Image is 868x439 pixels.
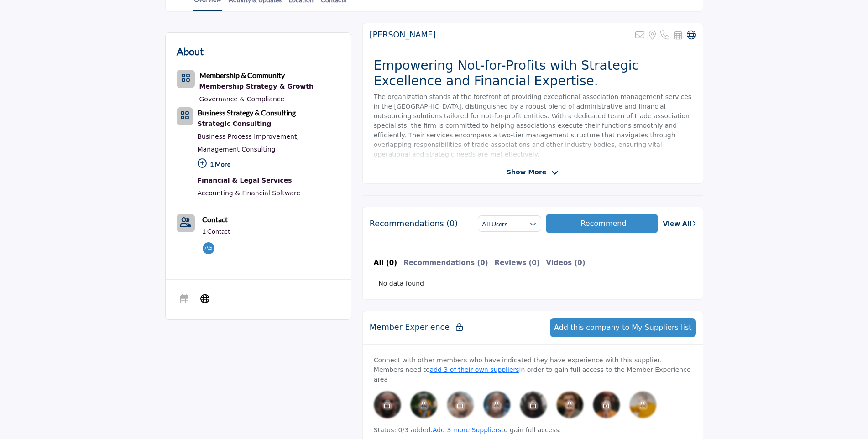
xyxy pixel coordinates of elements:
a: Membership Strategy & Growth [199,81,314,93]
a: Membership & Community [199,72,285,79]
h2: Kingston Smith [370,30,436,40]
a: Link of redirect to contact page [177,214,195,232]
b: Reviews (0) [495,259,540,267]
img: image [520,391,547,418]
button: All Users [478,215,541,232]
p: Connect with other members who have indicated they have experience with this supplier. Members ne... [374,355,692,384]
div: Consulting, recruitment, and non-dues revenue. [199,81,314,93]
img: image [593,391,620,418]
img: Andrew S. [200,240,217,256]
a: Management Consulting [198,146,276,153]
div: Management, operational, and governance consulting. [198,118,340,130]
img: image [374,391,401,418]
img: image [447,391,474,418]
div: Please rate 5 vendors to connect with members. [483,391,511,418]
a: Business Process Improvement, [198,133,299,140]
h2: All Users [482,219,507,229]
button: Category Icon [177,70,195,88]
a: Contact [202,214,228,225]
b: Contact [202,215,228,224]
div: Please rate 5 vendors to connect with members. [447,391,474,418]
span: Show More [507,167,546,177]
b: All (0) [374,259,397,267]
b: Business Strategy & Consulting [198,108,296,117]
img: image [483,391,511,418]
h2: Recommendations (0) [370,219,458,229]
p: 1 More [198,156,340,175]
button: Category Icon [177,107,193,125]
span: No data found [378,279,424,288]
div: Please rate 5 vendors to connect with members. [556,391,584,418]
div: Please rate 5 vendors to connect with members. [410,391,438,418]
h2: Empowering Not-for-Profits with Strategic Excellence and Financial Expertise. [374,58,692,89]
b: Membership & Community [199,71,285,79]
a: add 3 of their own suppliers [430,366,519,373]
a: Accounting & Financial Software [198,189,300,197]
a: Strategic Consulting [198,118,340,130]
a: Add 3 more Suppliers [433,426,502,434]
a: 1 Contact [202,227,230,236]
div: Accounting, compliance, and governance solutions. [198,175,340,187]
img: image [410,391,438,418]
b: Recommendations (0) [403,259,488,267]
img: image [556,391,584,418]
button: Recommend [546,214,659,233]
h2: Member Experience [370,323,463,332]
a: Business Strategy & Consulting [198,110,296,117]
h2: About [177,44,204,59]
a: Governance & Compliance [199,95,285,103]
span: Recommend [580,219,626,228]
div: Please rate 5 vendors to connect with members. [520,391,547,418]
div: Please rate 5 vendors to connect with members. [629,391,657,418]
div: Please rate 5 vendors to connect with members. [593,391,620,418]
span: Add this company to My Suppliers list [554,323,692,332]
p: Status: 0/3 added. to gain full access. [374,425,692,435]
button: Add this company to My Suppliers list [550,318,696,337]
a: Financial & Legal Services [198,175,340,187]
a: View All [663,219,695,229]
b: Videos (0) [546,259,586,267]
p: The organization stands at the forefront of providing exceptional association management services... [374,92,692,159]
button: Contact-Employee Icon [177,214,195,232]
div: Please rate 5 vendors to connect with members. [374,391,401,418]
img: image [629,391,657,418]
